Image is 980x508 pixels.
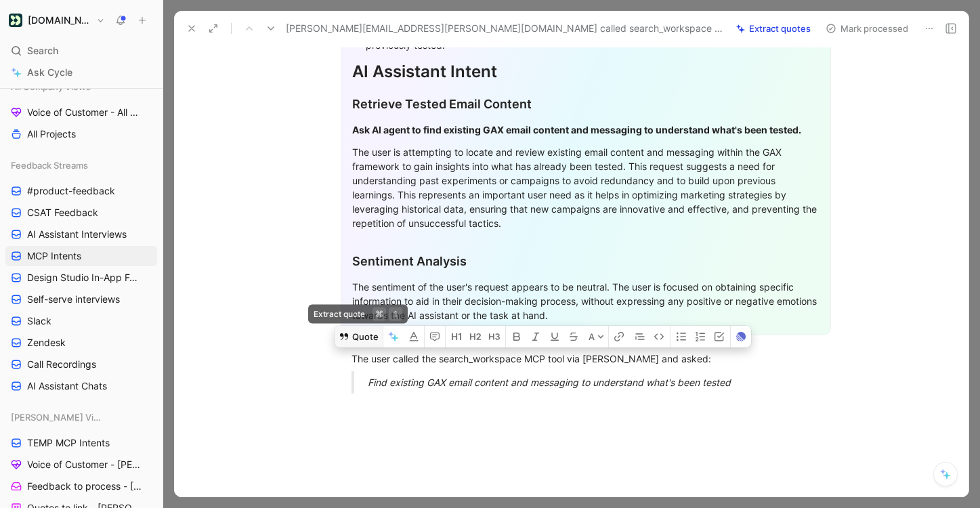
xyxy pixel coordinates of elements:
[5,62,157,83] a: Ask Cycle
[368,377,731,388] em: Find existing GAX email content and messaging to understand what's been tested
[27,127,76,141] span: All Projects
[27,436,110,450] span: TEMP MCP Intents
[5,268,157,288] a: Design Studio In-App Feedback
[27,358,96,371] span: Call Recordings
[584,326,608,347] button: A
[730,19,817,38] button: Extract quotes
[335,326,383,347] button: Quote
[352,60,819,84] div: AI Assistant Intent
[27,379,107,393] span: AI Assistant Chats
[5,407,157,427] div: [PERSON_NAME] Views
[27,206,98,219] span: CSAT Feedback
[27,43,58,59] span: Search
[27,249,81,263] span: MCP Intents
[11,158,88,172] span: Feedback Streams
[5,354,157,375] a: Call Recordings
[27,336,66,350] span: Zendesk
[27,271,141,284] span: Design Studio In-App Feedback
[286,20,725,37] span: [PERSON_NAME][EMAIL_ADDRESS][PERSON_NAME][DOMAIN_NAME] called search_workspace from [PERSON_NAME]
[352,95,819,113] div: Retrieve Tested Email Content
[5,289,157,310] a: Self-serve interviews
[5,376,157,396] a: AI Assistant Chats
[5,246,157,266] a: MCP Intents
[5,333,157,353] a: Zendesk
[5,11,108,30] button: Customer.io[DOMAIN_NAME]
[27,184,115,198] span: #product-feedback
[352,145,819,230] div: The user is attempting to locate and review existing email content and messaging within the GAX f...
[5,311,157,331] a: Slack
[5,102,157,123] a: Voice of Customer - All Areas
[27,314,51,328] span: Slack
[28,14,91,26] h1: [DOMAIN_NAME]
[27,458,142,471] span: Voice of Customer - [PERSON_NAME]
[5,433,157,453] a: TEMP MCP Intents
[5,155,157,396] div: Feedback Streams#product-feedbackCSAT FeedbackAI Assistant InterviewsMCP IntentsDesign Studio In-...
[27,293,120,306] span: Self-serve interviews
[5,181,157,201] a: #product-feedback
[5,224,157,245] a: AI Assistant Interviews
[27,64,72,81] span: Ask Cycle
[5,41,157,61] div: Search
[9,14,22,27] img: Customer.io
[351,352,820,366] div: The user called the search_workspace MCP tool via [PERSON_NAME] and asked:
[352,280,819,322] div: The sentiment of the user's request appears to be neutral. The user is focused on obtaining speci...
[5,155,157,175] div: Feedback Streams
[5,454,157,475] a: Voice of Customer - [PERSON_NAME]
[352,124,801,135] strong: Ask AI agent to find existing GAX email content and messaging to understand what's been tested.
[5,476,157,496] a: Feedback to process - [PERSON_NAME]
[11,410,103,424] span: [PERSON_NAME] Views
[352,252,819,270] div: Sentiment Analysis
[27,480,143,493] span: Feedback to process - [PERSON_NAME]
[5,77,157,144] div: All Company ViewsVoice of Customer - All AreasAll Projects
[5,124,157,144] a: All Projects
[819,19,914,38] button: Mark processed
[27,228,127,241] span: AI Assistant Interviews
[27,106,140,119] span: Voice of Customer - All Areas
[5,203,157,223] a: CSAT Feedback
